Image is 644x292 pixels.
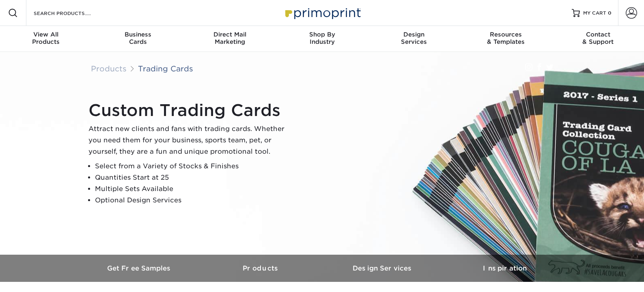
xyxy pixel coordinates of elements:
[368,31,460,45] div: Services
[552,31,644,38] span: Contact
[33,8,112,18] input: SEARCH PRODUCTS.....
[88,101,291,120] h1: Custom Trading Cards
[95,161,291,172] li: Select from a Variety of Stocks & Finishes
[200,264,322,272] h3: Products
[322,255,444,282] a: Design Services
[444,255,566,282] a: Inspiration
[368,31,460,38] span: Design
[322,264,444,272] h3: Design Services
[92,31,184,38] span: Business
[92,31,184,45] div: Cards
[91,64,127,73] a: Products
[95,172,291,183] li: Quantities Start at 25
[460,31,552,38] span: Resources
[608,10,612,16] span: 0
[282,4,363,21] img: Primoprint
[200,255,322,282] a: Products
[79,264,200,272] h3: Get Free Samples
[460,26,552,52] a: Resources& Templates
[184,31,276,45] div: Marketing
[368,26,460,52] a: DesignServices
[460,31,552,45] div: & Templates
[184,31,276,38] span: Direct Mail
[583,10,606,17] span: MY CART
[184,26,276,52] a: Direct MailMarketing
[276,31,368,45] div: Industry
[276,26,368,52] a: Shop ByIndustry
[95,183,291,195] li: Multiple Sets Available
[95,195,291,206] li: Optional Design Services
[276,31,368,38] span: Shop By
[138,64,193,73] a: Trading Cards
[552,31,644,45] div: & Support
[88,123,291,157] p: Attract new clients and fans with trading cards. Whether you need them for your business, sports ...
[552,26,644,52] a: Contact& Support
[92,26,184,52] a: BusinessCards
[444,264,566,272] h3: Inspiration
[79,255,200,282] a: Get Free Samples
